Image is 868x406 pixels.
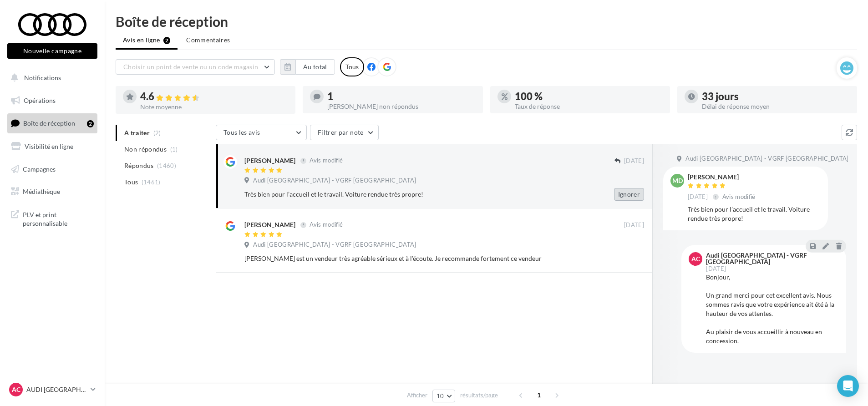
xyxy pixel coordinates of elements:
[437,392,444,400] span: 10
[244,220,295,229] div: [PERSON_NAME]
[116,15,857,28] div: Boîte de réception
[532,388,546,402] span: 1
[253,241,416,249] span: Audi [GEOGRAPHIC_DATA] - VGRF [GEOGRAPHIC_DATA]
[685,155,848,163] span: Audi [GEOGRAPHIC_DATA] - VGRF [GEOGRAPHIC_DATA]
[116,59,275,75] button: Choisir un point de vente ou un code magasin
[722,193,756,200] span: Avis modifié
[432,390,456,402] button: 10
[124,161,154,170] span: Répondus
[295,59,335,75] button: Au total
[327,103,475,110] div: [PERSON_NAME] non répondus
[5,182,99,201] a: Médiathèque
[5,113,99,133] a: Boîte de réception2
[688,193,708,201] span: [DATE]
[614,188,644,201] button: Ignorer
[5,137,99,156] a: Visibilité en ligne
[340,57,364,76] div: Tous
[124,178,138,187] span: Tous
[5,160,99,179] a: Campagnes
[223,128,260,136] span: Tous les avis
[26,385,87,394] p: AUDI [GEOGRAPHIC_DATA]
[124,145,167,154] span: Non répondus
[310,157,343,164] span: Avis modifié
[515,103,663,110] div: Taux de réponse
[23,165,56,173] span: Campagnes
[837,375,859,397] div: Open Intercom Messenger
[87,120,94,127] div: 2
[5,68,96,87] button: Notifications
[702,103,850,110] div: Délai de réponse moyen
[123,63,258,71] span: Choisir un point de vente ou un code magasin
[310,221,343,228] span: Avis modifié
[702,91,850,101] div: 33 jours
[280,59,335,75] button: Au total
[216,125,307,140] button: Tous les avis
[23,188,60,195] span: Médiathèque
[706,252,837,265] div: Audi [GEOGRAPHIC_DATA] - VGRF [GEOGRAPHIC_DATA]
[515,91,663,101] div: 100 %
[12,385,20,394] span: AC
[691,254,700,264] span: AC
[253,177,416,185] span: Audi [GEOGRAPHIC_DATA] - VGRF [GEOGRAPHIC_DATA]
[140,91,288,102] div: 4.6
[24,74,61,81] span: Notifications
[688,205,821,223] div: Très bien pour l’accueil et le travail. Voiture rendue très propre!
[244,156,295,165] div: [PERSON_NAME]
[23,119,75,127] span: Boîte de réception
[157,162,176,169] span: (1460)
[706,273,839,345] div: Bonjour, Un grand merci pour cet excellent avis. Nous sommes ravis que votre expérience ait été à...
[407,391,427,400] span: Afficher
[244,254,585,263] div: [PERSON_NAME] est un vendeur très agréable sérieux et à l’écoute. Je recommande fortement ce vendeur
[25,142,73,150] span: Visibilité en ligne
[140,104,288,110] div: Note moyenne
[327,91,475,101] div: 1
[5,205,99,232] a: PLV et print personnalisable
[706,266,726,272] span: [DATE]
[7,43,97,59] button: Nouvelle campagne
[170,146,178,153] span: (1)
[672,176,683,185] span: MD
[24,96,56,104] span: Opérations
[310,125,379,140] button: Filtrer par note
[624,157,644,165] span: [DATE]
[244,190,585,199] div: Très bien pour l’accueil et le travail. Voiture rendue très propre!
[142,178,161,186] span: (1461)
[186,36,230,45] span: Commentaires
[7,381,97,398] a: AC AUDI [GEOGRAPHIC_DATA]
[688,174,757,180] div: [PERSON_NAME]
[460,391,498,400] span: résultats/page
[624,221,644,229] span: [DATE]
[5,91,99,110] a: Opérations
[23,208,94,228] span: PLV et print personnalisable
